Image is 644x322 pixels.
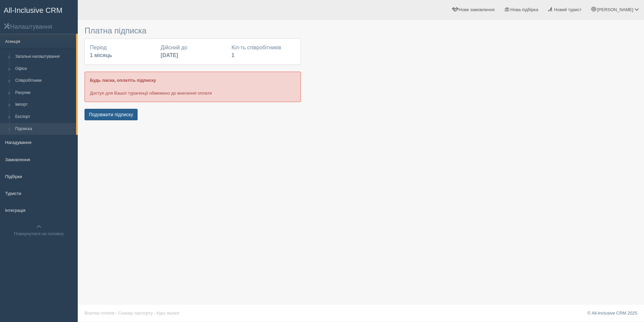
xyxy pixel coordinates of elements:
a: Загальні налаштування [12,51,76,63]
a: Офіси [12,63,76,75]
a: Рахунки [12,87,76,99]
div: Доступ для Вашої турагенції обмежено до внесення оплати [85,72,301,102]
a: All-Inclusive CRM [0,0,77,19]
b: Будь ласка, оплатіть підписку [90,78,156,83]
a: Сканер паспорту [118,311,153,316]
span: Новий турист [554,7,581,12]
a: Візитки готелів [85,311,115,316]
a: Експорт [12,111,76,123]
button: Подовжити підписку [85,109,138,120]
span: Нове замовлення [459,7,495,12]
a: Підписка [12,123,76,135]
b: 1 місяць [90,52,112,58]
a: Співробітники [12,75,76,87]
div: Період [87,44,157,59]
a: Курс валют [157,311,180,316]
span: · [116,311,117,316]
span: Нова підбірка [510,7,539,12]
span: [PERSON_NAME] [597,7,633,12]
div: Кіл-ть співробітників [228,44,299,59]
div: Дійсний до [157,44,228,59]
b: 1 [232,52,235,58]
b: [DATE] [161,52,178,58]
a: Імпорт [12,99,76,111]
span: · [154,311,156,316]
h3: Платна підписка [85,26,301,35]
span: All-Inclusive CRM [4,6,63,15]
a: © All-Inclusive CRM 2025 [587,311,637,316]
